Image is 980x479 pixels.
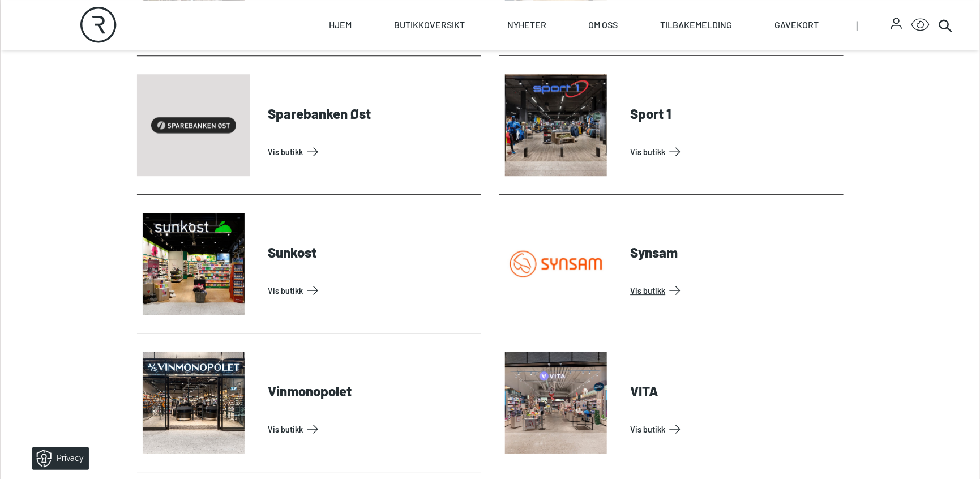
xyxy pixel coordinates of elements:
a: Vis Butikk: VITA [631,420,839,438]
a: Vis Butikk: Sport 1 [631,143,839,161]
a: Vis Butikk: Synsam [631,281,839,300]
iframe: Manage Preferences [11,443,104,473]
a: Vis Butikk: Sunkost [268,281,477,300]
a: Vis Butikk: Vinmonopolet [268,420,477,438]
button: Open Accessibility Menu [911,16,930,34]
a: Vis Butikk: Sparebanken Øst [268,143,477,161]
